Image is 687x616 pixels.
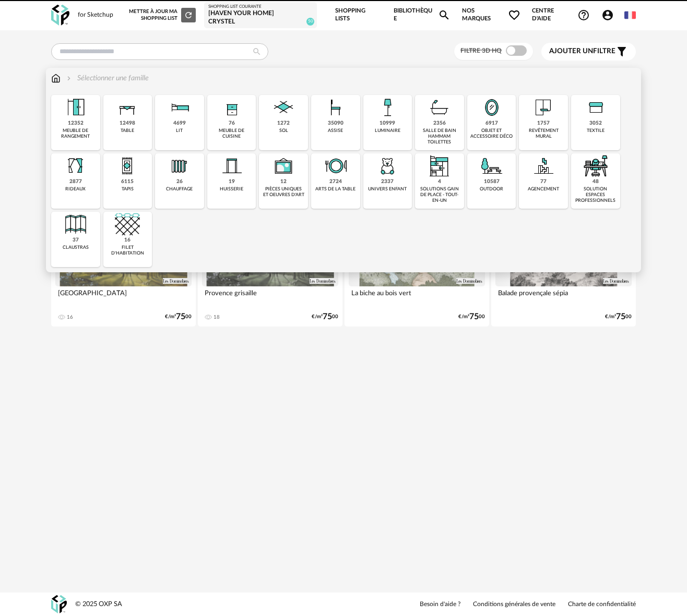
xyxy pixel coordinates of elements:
img: Assise.png [323,95,348,120]
div: 10999 [380,120,395,127]
div: €/m² 00 [165,313,192,320]
div: © 2025 OXP SA [75,600,122,609]
img: filet.png [115,212,140,237]
span: filtre [549,47,615,56]
div: Provence grisaille [202,286,338,307]
img: OXP [51,5,69,26]
img: Cloison.png [63,212,88,237]
div: solution espaces professionnels [574,186,617,204]
span: Filtre 3D HQ [460,47,502,54]
img: ArtTable.png [323,153,348,178]
img: Tapis.png [115,153,140,178]
div: agencement [528,186,559,192]
div: 16 [67,314,73,320]
div: chauffage [166,186,193,192]
div: Shopping List courante [208,4,313,9]
img: svg+xml;base64,PHN2ZyB3aWR0aD0iMTYiIGhlaWdodD0iMTciIHZpZXdCb3g9IjAgMCAxNiAxNyIgZmlsbD0ibm9uZSIgeG... [51,73,61,83]
div: pièces uniques et oeuvres d'art [262,186,305,198]
img: Meuble%20de%20rangement.png [63,95,88,120]
div: 35090 [328,120,344,127]
span: 75 [469,313,479,320]
span: 50 [306,18,314,26]
div: 19 [229,178,235,185]
div: objet et accessoire déco [470,128,513,140]
img: ToutEnUn.png [427,153,452,178]
div: rideaux [65,186,86,192]
div: 1272 [277,120,290,127]
div: [GEOGRAPHIC_DATA] [55,286,192,307]
div: 37 [73,237,79,244]
div: tapis [122,186,134,192]
img: Agencement.png [531,153,556,178]
div: 26 [176,178,183,185]
button: Ajouter unfiltre Filter icon [541,43,636,61]
div: solutions gain de place - tout-en-un [418,186,461,204]
a: Besoin d'aide ? [420,600,460,609]
div: Sélectionner une famille [65,73,149,83]
img: Radiateur.png [167,153,192,178]
div: 10587 [484,178,500,185]
div: sol [279,128,288,134]
div: 18 [214,314,220,320]
img: Rideaux.png [63,153,88,178]
div: luminaire [375,128,400,134]
div: 2724 [329,178,342,185]
span: Account Circle icon [601,9,619,21]
div: €/m² 00 [312,313,338,320]
div: La biche au bois vert [349,286,485,307]
div: €/m² 00 [458,313,485,320]
div: Mettre à jour ma Shopping List [129,8,196,22]
div: 4699 [173,120,186,127]
div: 2337 [381,178,394,185]
div: claustras [63,245,89,250]
div: assise [328,128,343,134]
img: Huiserie.png [219,153,244,178]
div: 76 [229,120,235,127]
span: Account Circle icon [601,9,614,21]
span: Refresh icon [184,12,193,17]
img: UniversEnfant.png [375,153,400,178]
div: 12 [280,178,287,185]
div: filet d'habitation [106,245,149,257]
img: Table.png [115,95,140,120]
div: 6115 [121,178,134,185]
div: 12352 [68,120,84,127]
img: Miroir.png [479,95,504,120]
div: meuble de rangement [54,128,97,140]
span: Help Circle Outline icon [577,9,590,21]
div: lit [176,128,183,134]
img: OXP [51,595,67,613]
img: Sol.png [271,95,296,120]
div: univers enfant [368,186,407,192]
div: 1757 [537,120,550,127]
div: 2356 [433,120,446,127]
div: 16 [124,237,131,244]
img: svg+xml;base64,PHN2ZyB3aWR0aD0iMTYiIGhlaWdodD0iMTYiIHZpZXdCb3g9IjAgMCAxNiAxNiIgZmlsbD0ibm9uZSIgeG... [65,73,73,83]
img: Salle%20de%20bain.png [427,95,452,120]
span: Centre d'aideHelp Circle Outline icon [532,7,590,22]
div: revêtement mural [522,128,565,140]
a: Shopping List courante [Haven your Home] Crystel 50 [208,4,313,26]
span: Ajouter un [549,47,593,55]
a: Charte de confidentialité [568,600,636,609]
div: [Haven your Home] Crystel [208,9,313,26]
span: Filter icon [615,45,628,58]
div: 12498 [120,120,135,127]
img: Rangement.png [219,95,244,120]
div: €/m² 00 [605,313,632,320]
img: Luminaire.png [375,95,400,120]
div: Balade provençale sépia [495,286,632,307]
div: table [121,128,134,134]
span: 75 [176,313,185,320]
div: 77 [540,178,547,185]
div: 2877 [69,178,82,185]
span: Magnify icon [438,9,451,21]
img: Outdoor.png [479,153,504,178]
img: Papier%20peint.png [531,95,556,120]
div: huisserie [220,186,243,192]
div: outdoor [480,186,503,192]
div: 3052 [589,120,602,127]
div: textile [587,128,605,134]
div: 6917 [485,120,498,127]
div: 4 [438,178,441,185]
